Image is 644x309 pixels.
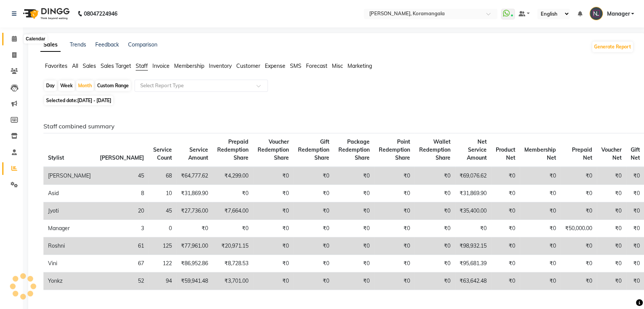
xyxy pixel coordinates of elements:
[174,62,204,69] span: Membership
[597,237,626,255] td: ₹0
[496,146,515,161] span: Product Net
[334,167,374,185] td: ₹0
[379,138,410,161] span: Point Redemption Share
[334,202,374,220] td: ₹0
[374,237,415,255] td: ₹0
[306,62,327,69] span: Forecast
[213,255,253,272] td: ₹8,728.53
[58,80,75,91] div: Week
[95,185,149,202] td: 8
[561,185,597,202] td: ₹0
[128,41,157,48] a: Comparison
[209,62,232,69] span: Inventory
[213,220,253,237] td: ₹0
[293,220,334,237] td: ₹0
[597,220,626,237] td: ₹0
[374,272,415,290] td: ₹0
[188,146,208,161] span: Service Amount
[561,272,597,290] td: ₹0
[338,138,370,161] span: Package Redemption Share
[334,272,374,290] td: ₹0
[561,202,597,220] td: ₹0
[95,255,149,272] td: 67
[597,255,626,272] td: ₹0
[491,255,520,272] td: ₹0
[84,3,117,24] b: 08047224946
[101,62,131,69] span: Sales Target
[561,237,597,255] td: ₹0
[253,202,293,220] td: ₹0
[590,7,603,20] img: Manager
[374,185,415,202] td: ₹0
[213,167,253,185] td: ₹4,299.00
[334,185,374,202] td: ₹0
[491,167,520,185] td: ₹0
[491,220,520,237] td: ₹0
[455,220,491,237] td: ₹0
[100,154,144,161] span: [PERSON_NAME]
[455,255,491,272] td: ₹95,681.39
[332,62,343,69] span: Misc
[43,202,95,220] td: Jyoti
[561,220,597,237] td: ₹50,000.00
[40,38,61,52] a: Sales
[293,272,334,290] td: ₹0
[43,272,95,290] td: Yonkz
[520,185,561,202] td: ₹0
[43,185,95,202] td: Asid
[149,220,176,237] td: 0
[95,272,149,290] td: 52
[236,62,260,69] span: Customer
[43,255,95,272] td: Vini
[415,167,455,185] td: ₹0
[290,62,301,69] span: SMS
[597,272,626,290] td: ₹0
[491,272,520,290] td: ₹0
[149,185,176,202] td: 10
[455,202,491,220] td: ₹35,400.00
[520,167,561,185] td: ₹0
[491,202,520,220] td: ₹0
[253,272,293,290] td: ₹0
[572,146,592,161] span: Prepaid Net
[415,237,455,255] td: ₹0
[83,62,96,69] span: Sales
[374,220,415,237] td: ₹0
[592,42,633,52] button: Generate Report
[415,255,455,272] td: ₹0
[455,185,491,202] td: ₹31,869.90
[253,185,293,202] td: ₹0
[95,220,149,237] td: 3
[415,220,455,237] td: ₹0
[95,41,119,48] a: Feedback
[152,62,170,69] span: Invoice
[72,62,78,69] span: All
[213,272,253,290] td: ₹3,701.00
[176,220,213,237] td: ₹0
[334,255,374,272] td: ₹0
[415,185,455,202] td: ₹0
[455,167,491,185] td: ₹69,076.62
[19,3,72,24] img: logo
[561,255,597,272] td: ₹0
[597,202,626,220] td: ₹0
[43,123,628,130] h6: Staff combined summary
[253,167,293,185] td: ₹0
[95,80,131,91] div: Custom Range
[334,220,374,237] td: ₹0
[561,167,597,185] td: ₹0
[253,220,293,237] td: ₹0
[149,167,176,185] td: 68
[334,237,374,255] td: ₹0
[597,185,626,202] td: ₹0
[70,41,86,48] a: Trends
[176,202,213,220] td: ₹27,736.00
[520,237,561,255] td: ₹0
[467,138,487,161] span: Net Service Amount
[491,237,520,255] td: ₹0
[176,185,213,202] td: ₹31,869.90
[293,185,334,202] td: ₹0
[95,202,149,220] td: 20
[44,80,57,91] div: Day
[455,237,491,255] td: ₹98,932.15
